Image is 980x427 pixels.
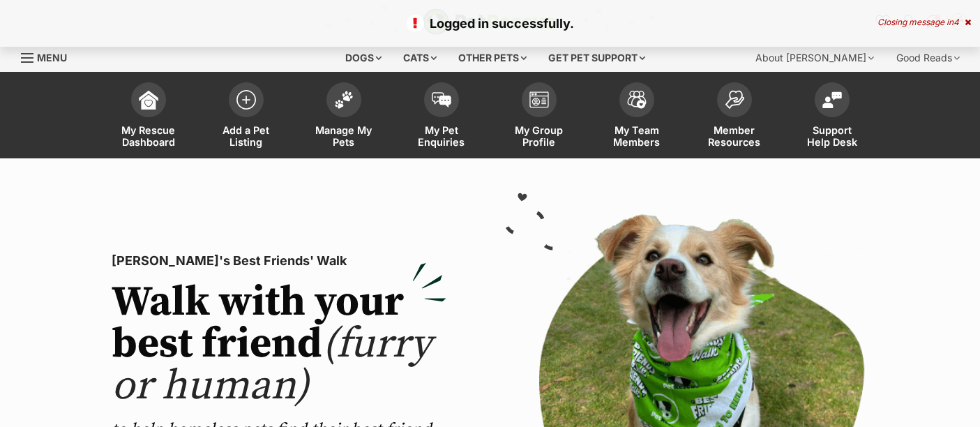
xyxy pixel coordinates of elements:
[139,90,158,110] img: dashboard-icon-eb2f2d2d3e046f16d808141f083e7271f6b2e854fb5c12c21221c1fb7104beca.svg
[336,44,391,72] div: Dogs
[100,75,197,158] a: My Rescue Dashboard
[822,91,842,108] img: help-desk-icon-fdf02630f3aa405de69fd3d07c3f3aa587a6932b1a1747fa1d2bba05be0121f9.svg
[490,75,588,158] a: My Group Profile
[393,44,446,72] div: Cats
[117,124,180,148] span: My Rescue Dashboard
[686,75,783,158] a: Member Resources
[605,124,668,148] span: My Team Members
[236,90,256,110] img: add-pet-listing-icon-0afa8454b4691262ce3f59096e99ab1cd57d4a30225e0717b998d2c9b9846f56.svg
[37,52,67,63] span: Menu
[432,92,451,107] img: pet-enquiries-icon-7e3ad2cf08bfb03b45e93fb7055b45f3efa6380592205ae92323e6603595dc1f.svg
[410,124,473,148] span: My Pet Enquiries
[783,75,881,158] a: Support Help Desk
[21,44,77,69] a: Menu
[334,91,354,109] img: manage-my-pets-icon-02211641906a0b7f246fdf0571729dbe1e7629f14944591b6c1af311fb30b64b.svg
[588,75,686,158] a: My Team Members
[627,91,647,109] img: team-members-icon-5396bd8760b3fe7c0b43da4ab00e1e3bb1a5d9ba89233759b79545d2d3fc5d0d.svg
[112,318,432,412] span: (furry or human)
[508,124,571,148] span: My Group Profile
[725,90,744,109] img: member-resources-icon-8e73f808a243e03378d46382f2149f9095a855e16c252ad45f914b54edf8863c.svg
[295,75,393,158] a: Manage My Pets
[215,124,278,148] span: Add a Pet Listing
[529,91,549,108] img: group-profile-icon-3fa3cf56718a62981997c0bc7e787c4b2cf8bcc04b72c1350f741eb67cf2f40e.svg
[887,44,970,72] div: Good Reads
[801,124,864,148] span: Support Help Desk
[703,124,766,148] span: Member Resources
[197,75,295,158] a: Add a Pet Listing
[448,44,536,72] div: Other pets
[112,282,446,407] h2: Walk with your best friend
[112,251,446,271] p: [PERSON_NAME]'s Best Friends' Walk
[746,44,884,72] div: About [PERSON_NAME]
[393,75,490,158] a: My Pet Enquiries
[312,124,375,148] span: Manage My Pets
[538,44,655,72] div: Get pet support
